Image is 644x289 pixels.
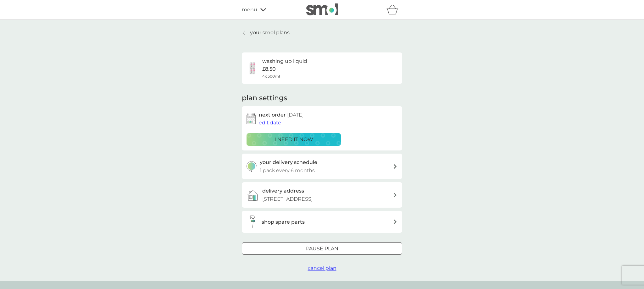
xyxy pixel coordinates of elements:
[259,119,281,127] button: edit date
[259,111,304,119] h2: next order
[262,195,313,203] p: [STREET_ADDRESS]
[259,120,281,126] span: edit date
[242,154,402,179] button: your delivery schedule1 pack every 6 months
[287,112,304,118] span: [DATE]
[250,29,290,37] p: your smol plans
[242,182,402,208] a: delivery address[STREET_ADDRESS]
[247,133,341,146] button: i need it now
[242,242,402,255] button: Pause plan
[386,3,402,16] div: basket
[242,211,402,233] button: shop spare parts
[242,29,290,37] a: your smol plans
[306,245,338,253] p: Pause plan
[308,265,336,271] span: cancel plan
[262,187,304,195] h3: delivery address
[262,218,305,226] h3: shop spare parts
[262,65,276,73] p: £8.50
[260,166,315,175] p: 1 pack every 6 months
[242,6,257,14] span: menu
[260,158,317,166] h3: your delivery schedule
[262,57,307,65] h6: washing up liquid
[308,264,336,272] button: cancel plan
[242,93,287,103] h2: plan settings
[306,3,338,15] img: smol
[262,73,280,79] span: 4x 500ml
[247,62,259,74] img: washing up liquid
[275,135,313,144] p: i need it now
